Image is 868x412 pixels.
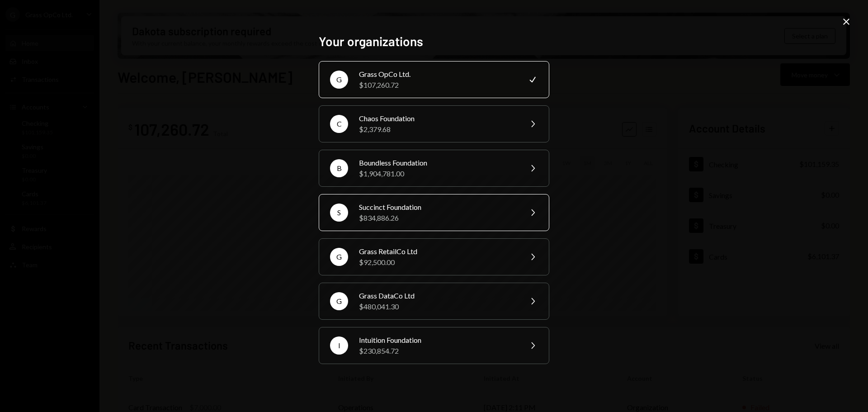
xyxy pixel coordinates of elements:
div: Grass RetailCo Ltd [359,246,516,257]
div: $834,886.26 [359,213,516,223]
button: SSuccinct Foundation$834,886.26 [319,194,549,231]
button: GGrass OpCo Ltd.$107,260.72 [319,61,549,98]
div: G [330,248,348,266]
div: $480,041.30 [359,301,516,312]
h2: Your organizations [319,33,549,50]
div: $1,904,781.00 [359,168,516,179]
button: IIntuition Foundation$230,854.72 [319,327,549,364]
button: CChaos Foundation$2,379.68 [319,105,549,142]
div: C [330,115,348,133]
div: $92,500.00 [359,257,516,268]
div: Boundless Foundation [359,157,516,168]
div: Chaos Foundation [359,113,516,124]
div: Grass DataCo Ltd [359,290,516,301]
div: Succinct Foundation [359,202,516,213]
button: GGrass RetailCo Ltd$92,500.00 [319,238,549,275]
div: $230,854.72 [359,346,516,356]
div: Intuition Foundation [359,335,516,346]
button: GGrass DataCo Ltd$480,041.30 [319,283,549,320]
button: BBoundless Foundation$1,904,781.00 [319,150,549,187]
div: G [330,71,348,89]
div: $107,260.72 [359,80,516,90]
div: S [330,204,348,222]
div: $2,379.68 [359,124,516,135]
div: Grass OpCo Ltd. [359,69,516,80]
div: I [330,336,348,355]
div: B [330,159,348,177]
div: G [330,292,348,310]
